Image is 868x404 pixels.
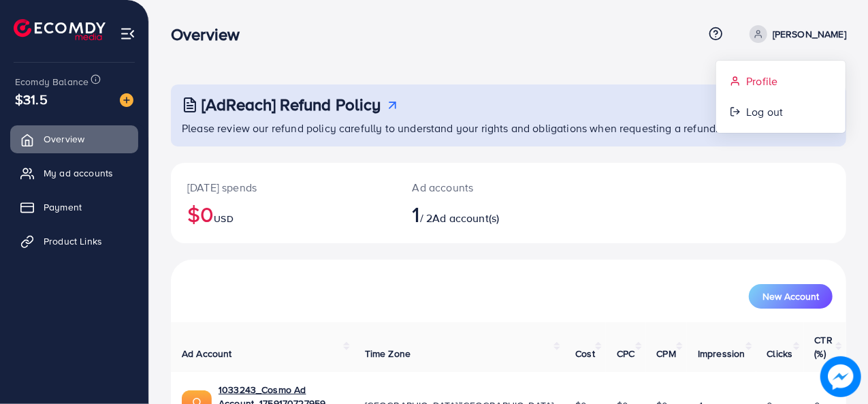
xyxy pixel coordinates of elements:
[182,120,838,136] p: Please review our refund policy carefully to understand your rights and obligations when requesti...
[214,212,233,226] span: USD
[413,179,549,196] p: Ad accounts
[187,201,380,227] h2: $0
[762,292,819,301] span: New Account
[44,234,102,248] span: Product Links
[767,347,793,360] span: Clicks
[365,347,411,360] span: Time Zone
[14,19,106,40] img: logo
[10,228,138,255] a: Product Links
[10,125,138,153] a: Overview
[773,26,846,42] p: [PERSON_NAME]
[413,201,549,227] h2: / 2
[716,60,846,134] ul: [PERSON_NAME]
[746,104,783,120] span: Log out
[413,198,420,230] span: 1
[171,25,251,44] h3: Overview
[432,211,499,226] span: Ad account(s)
[749,284,833,309] button: New Account
[744,25,846,43] a: [PERSON_NAME]
[10,193,138,221] a: Payment
[120,93,133,107] img: image
[617,347,634,360] span: CPC
[575,347,595,360] span: Cost
[182,347,232,360] span: Ad Account
[815,333,833,360] span: CTR (%)
[120,26,135,42] img: menu
[44,166,113,180] span: My ad accounts
[820,356,861,397] img: image
[15,75,89,89] span: Ecomdy Balance
[187,179,380,196] p: [DATE] spends
[10,159,138,187] a: My ad accounts
[746,73,777,89] span: Profile
[44,200,82,214] span: Payment
[15,89,48,109] span: $31.5
[657,347,676,360] span: CPM
[202,95,381,114] h3: [AdReach] Refund Policy
[44,132,84,146] span: Overview
[698,347,745,360] span: Impression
